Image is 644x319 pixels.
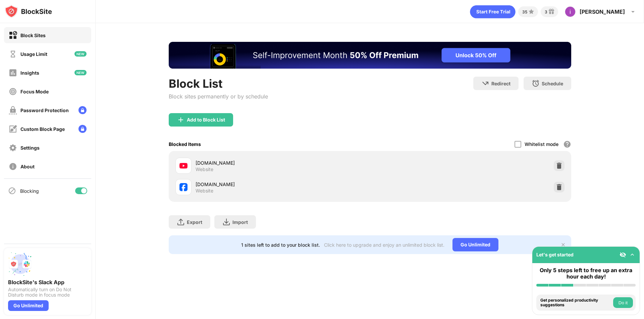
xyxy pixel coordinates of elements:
[169,93,268,100] div: Block sites permanently or by schedule
[187,117,225,123] div: Add to Block List
[536,267,636,280] div: Only 5 steps left to free up an extra hour each day!
[196,159,370,166] div: [DOMAIN_NAME]
[8,252,32,276] img: push-slack.svg
[8,279,87,286] div: BlockSite's Slack App
[9,125,17,133] img: customize-block-page-off.svg
[74,70,87,75] img: new-icon.svg
[522,9,527,14] div: 35
[196,188,213,194] div: Website
[527,8,535,16] img: points-small.svg
[525,141,558,147] div: Whitelist mode
[169,77,268,90] div: Block List
[452,238,498,251] div: Go Unlimited
[324,242,444,248] div: Click here to upgrade and enjoy an unlimited block list.
[20,51,47,57] div: Usage Limit
[620,251,626,258] img: eye-not-visible.svg
[169,141,201,147] div: Blocked Items
[78,125,87,133] img: lock-menu.svg
[179,183,187,191] img: favicons
[560,242,566,247] img: x-button.svg
[9,106,17,114] img: password-protection-off.svg
[9,162,17,171] img: about-off.svg
[491,81,511,86] div: Redirect
[20,70,39,76] div: Insights
[20,188,39,194] div: Blocking
[540,298,611,308] div: Get personalized productivity suggestions
[613,297,633,308] button: Do it
[74,51,87,57] img: new-icon.svg
[9,50,17,58] img: time-usage-off.svg
[542,81,563,86] div: Schedule
[169,42,571,69] iframe: Banner
[8,300,49,311] div: Go Unlimited
[232,219,248,225] div: Import
[5,5,52,18] img: logo-blocksite.svg
[196,181,370,188] div: [DOMAIN_NAME]
[9,31,17,39] img: block-on.svg
[9,144,17,152] img: settings-off.svg
[187,219,202,225] div: Export
[545,9,547,14] div: 3
[9,69,17,77] img: insights-off.svg
[8,187,16,195] img: blocking-icon.svg
[20,107,69,113] div: Password Protection
[9,87,17,96] img: focus-off.svg
[179,162,187,170] img: favicons
[470,5,516,18] div: animation
[241,242,320,248] div: 1 sites left to add to your block list.
[20,145,40,151] div: Settings
[20,164,35,169] div: About
[536,252,574,257] div: Let's get started
[78,106,87,114] img: lock-menu.svg
[629,251,636,258] img: omni-setup-toggle.svg
[20,89,49,94] div: Focus Mode
[8,287,87,298] div: Automatically turn on Do Not Disturb mode in focus mode
[196,166,213,172] div: Website
[580,8,625,15] div: [PERSON_NAME]
[20,126,65,132] div: Custom Block Page
[20,32,46,38] div: Block Sites
[547,8,555,16] img: reward-small.svg
[565,6,576,17] img: ACg8ocILx0yzr1Ge5QZe6dTXS1EHA0XaAahjXAiRvO9QgzjEPub_yQ=s96-c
